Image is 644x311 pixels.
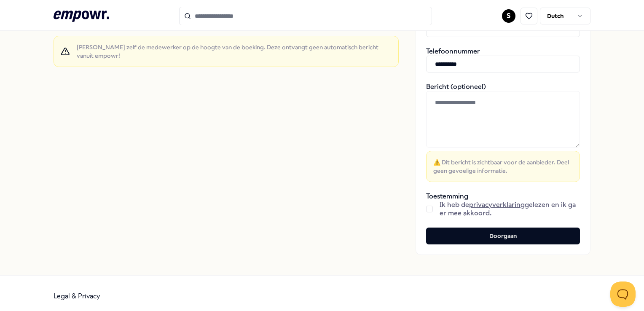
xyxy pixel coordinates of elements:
a: privacyverklaring [469,201,525,209]
div: Bericht (optioneel) [426,83,580,182]
input: Search for products, categories or subcategories [179,7,432,25]
span: ⚠️ Dit bericht is zichtbaar voor de aanbieder. Deel geen gevoelige informatie. [433,158,573,175]
div: Telefoonnummer [426,47,580,72]
span: [PERSON_NAME] zelf de medewerker op de hoogte van de boeking. Deze ontvangt geen automatisch beri... [77,43,392,60]
iframe: Help Scout Beacon - Open [610,282,636,307]
a: Legal & Privacy [54,292,100,300]
span: Ik heb de gelezen en ik ga er mee akkoord. [440,201,580,217]
button: S [502,9,515,23]
button: Doorgaan [426,228,580,244]
div: Toestemming [426,192,580,217]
